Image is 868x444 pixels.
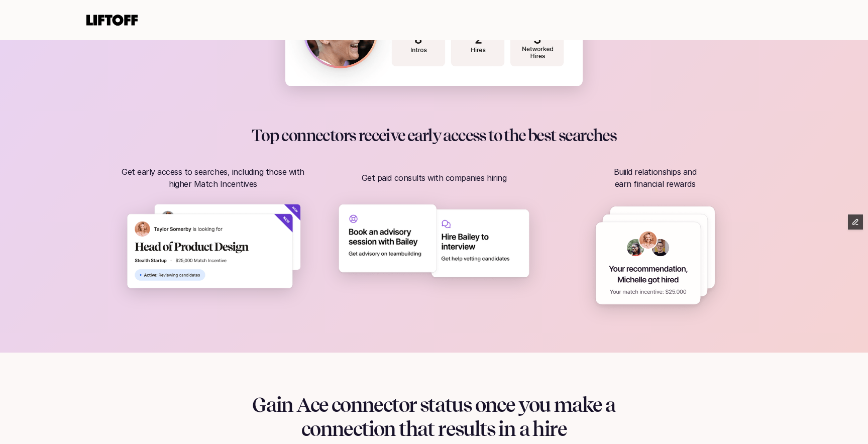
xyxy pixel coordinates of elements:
[347,172,521,184] p: Get paid consults with companies hiring
[113,126,755,145] h1: Top connectors receive early access to the best searches
[233,393,635,441] h1: Gain Ace connector status once you make a connection that results in a hire
[848,214,863,230] button: Edit Framer Content
[568,166,742,190] p: Buiild relationships and earn financial rewards
[113,166,313,190] p: Get early access to searches, including those with higher Match Incentives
